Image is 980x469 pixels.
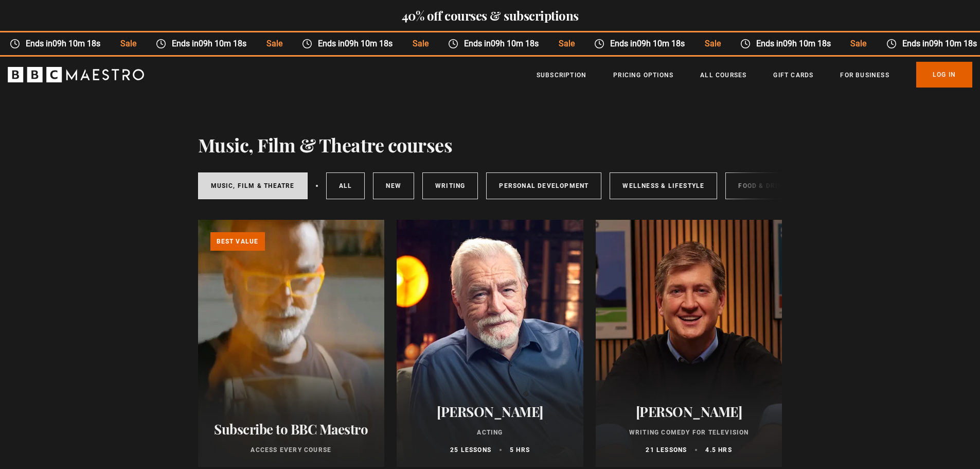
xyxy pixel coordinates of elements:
a: Gift Cards [773,70,813,80]
a: New [373,172,414,199]
h1: Music, Film & Theatre courses [198,134,453,155]
p: Acting [409,428,571,437]
a: Pricing Options [613,70,673,80]
a: Music, Film & Theatre [198,172,308,199]
span: Ends in [20,38,110,50]
time: 09h 10m 18s [199,39,246,48]
p: 4.5 hrs [705,445,732,455]
time: 09h 10m 18s [491,39,539,48]
svg: BBC Maestro [8,67,144,82]
a: All Courses [700,70,746,80]
time: 09h 10m 18s [52,39,100,48]
span: Sale [402,38,438,50]
p: 5 hrs [510,445,530,455]
a: Personal Development [486,172,601,199]
p: Best value [210,232,265,251]
time: 09h 10m 18s [783,39,831,48]
span: Sale [841,38,876,50]
a: [PERSON_NAME] Acting 25 lessons 5 hrs [397,220,583,467]
span: Ends in [604,38,694,50]
span: Ends in [312,38,402,50]
span: Sale [694,38,730,50]
span: Sale [548,38,584,50]
p: 25 lessons [450,445,491,455]
a: For business [840,70,889,80]
h2: [PERSON_NAME] [608,404,770,420]
a: Wellness & Lifestyle [610,172,717,199]
a: Writing [422,172,478,199]
p: 21 lessons [646,445,687,455]
a: All [326,172,365,199]
h2: [PERSON_NAME] [409,404,571,420]
a: Log In [916,62,972,88]
time: 09h 10m 18s [929,39,977,48]
span: Ends in [751,38,841,50]
p: Writing Comedy for Television [608,428,770,437]
nav: Primary [537,62,972,88]
span: Sale [111,38,146,50]
a: Subscription [537,70,586,80]
span: Ends in [458,38,548,50]
span: Ends in [166,38,256,50]
a: [PERSON_NAME] Writing Comedy for Television 21 lessons 4.5 hrs [596,220,782,467]
span: Sale [257,38,292,50]
time: 09h 10m 18s [637,39,685,48]
time: 09h 10m 18s [345,39,393,48]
